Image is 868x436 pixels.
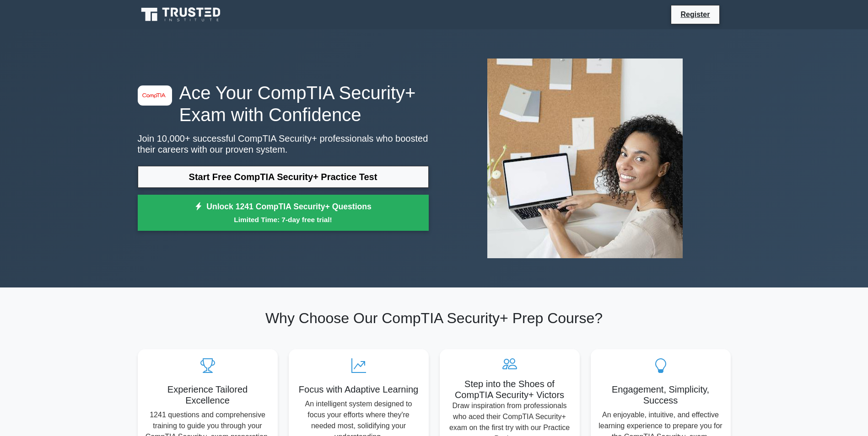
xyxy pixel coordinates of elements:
[138,195,429,231] a: Unlock 1241 CompTIA Security+ QuestionsLimited Time: 7-day free trial!
[675,9,715,20] a: Register
[296,384,421,395] h5: Focus with Adaptive Learning
[149,214,417,225] small: Limited Time: 7-day free trial!
[138,133,429,155] p: Join 10,000+ successful CompTIA Security+ professionals who boosted their careers with our proven...
[447,378,572,400] h5: Step into the Shoes of CompTIA Security+ Victors
[598,384,723,406] h5: Engagement, Simplicity, Success
[138,309,731,327] h2: Why Choose Our CompTIA Security+ Prep Course?
[138,82,429,126] h1: Ace Your CompTIA Security+ Exam with Confidence
[138,166,429,188] a: Start Free CompTIA Security+ Practice Test
[145,384,270,406] h5: Experience Tailored Excellence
